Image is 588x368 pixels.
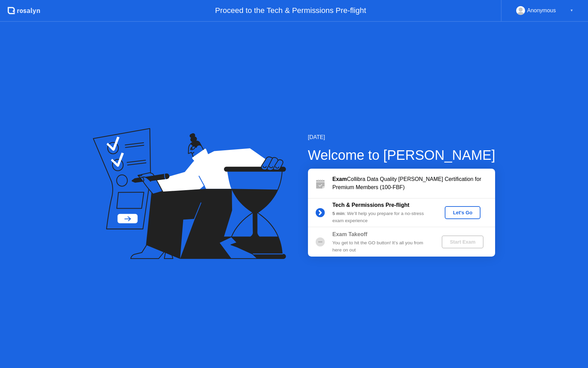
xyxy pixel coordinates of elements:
[527,6,556,15] div: Anonymous
[444,239,481,245] div: Start Exam
[570,6,573,15] div: ▼
[332,231,367,237] b: Exam Takeoff
[308,145,495,165] div: Welcome to [PERSON_NAME]
[332,202,409,208] b: Tech & Permissions Pre-flight
[445,206,480,219] button: Let's Go
[442,235,484,248] button: Start Exam
[332,176,347,182] b: Exam
[332,240,430,254] div: You get to hit the GO button! It’s all you from here on out
[332,175,495,191] div: Collibra Data Quality [PERSON_NAME] Certification for Premium Members (100-FBF)
[332,210,430,224] div: : We’ll help you prepare for a no-stress exam experience
[332,211,345,216] b: 5 min
[447,210,478,215] div: Let's Go
[308,133,495,141] div: [DATE]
